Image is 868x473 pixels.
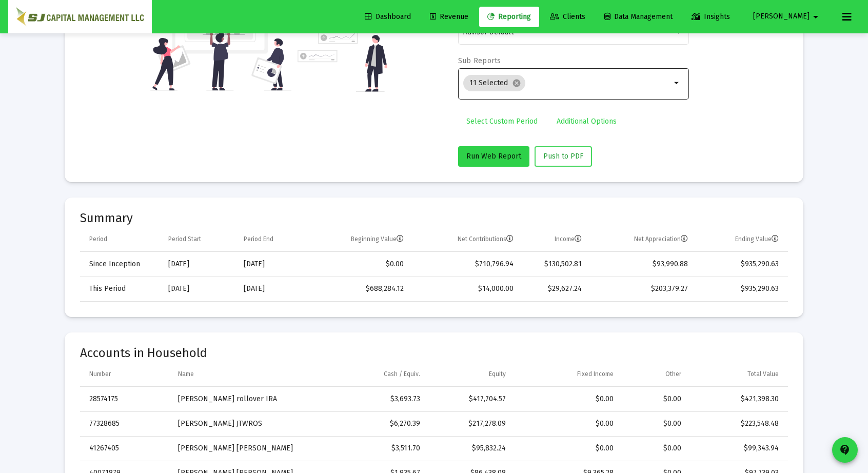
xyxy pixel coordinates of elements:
[236,227,308,252] td: Column Period End
[628,419,681,429] div: $0.00
[577,370,614,378] div: Fixed Income
[435,394,506,404] div: $417,704.57
[16,7,144,27] img: Dashboard
[695,227,788,252] td: Column Ending Value
[351,235,404,243] div: Beginning Value
[665,370,681,378] div: Other
[411,227,521,252] td: Column Net Contributions
[171,387,321,411] td: [PERSON_NAME] rollover IRA
[80,227,788,302] div: Data grid
[520,394,614,404] div: $0.00
[696,443,779,454] div: $99,343.94
[555,235,582,243] div: Income
[521,277,589,301] td: $29,627.24
[542,7,594,27] a: Clients
[171,362,321,387] td: Column Name
[621,362,688,387] td: Column Other
[328,419,420,429] div: $6,270.39
[298,13,387,92] img: reporting-alt
[604,12,673,21] span: Data Management
[489,370,506,378] div: Equity
[628,443,681,454] div: $0.00
[168,235,201,243] div: Period Start
[328,394,420,404] div: $3,693.73
[80,362,171,387] td: Column Number
[596,7,681,27] a: Data Management
[535,146,592,167] button: Push to PDF
[550,12,585,21] span: Clients
[589,252,695,277] td: $93,990.88
[458,56,501,65] label: Sub Reports
[463,75,525,91] mat-chip: 11 Selected
[479,7,539,27] a: Reporting
[543,152,583,161] span: Push to PDF
[692,12,730,21] span: Insights
[308,227,410,252] td: Column Beginning Value
[520,443,614,454] div: $0.00
[696,394,779,404] div: $421,398.30
[735,235,779,243] div: Ending Value
[411,252,521,277] td: $710,796.94
[430,12,468,21] span: Revenue
[435,443,506,454] div: $95,832.24
[458,146,529,167] button: Run Web Report
[589,277,695,301] td: $203,379.27
[161,227,236,252] td: Column Period Start
[463,73,671,93] mat-chip-list: Selection
[427,362,513,387] td: Column Equity
[168,259,229,269] div: [DATE]
[520,419,614,429] div: $0.00
[365,12,411,21] span: Dashboard
[244,259,301,269] div: [DATE]
[557,117,617,126] span: Additional Options
[422,7,477,27] a: Revenue
[80,277,161,301] td: This Period
[458,235,514,243] div: Net Contributions
[512,78,521,88] mat-icon: cancel
[80,387,171,411] td: 28574175
[513,362,621,387] td: Column Fixed Income
[411,277,521,301] td: $14,000.00
[741,6,834,27] button: [PERSON_NAME]
[466,152,521,161] span: Run Web Report
[80,252,161,277] td: Since Inception
[89,370,111,378] div: Number
[321,362,427,387] td: Column Cash / Equiv.
[695,277,788,301] td: $935,290.63
[696,419,779,429] div: $223,548.48
[171,436,321,461] td: [PERSON_NAME] [PERSON_NAME]
[753,12,810,21] span: [PERSON_NAME]
[688,362,788,387] td: Column Total Value
[244,284,301,294] div: [DATE]
[589,227,695,252] td: Column Net Appreciation
[521,252,589,277] td: $130,502.81
[328,443,420,454] div: $3,511.70
[171,411,321,436] td: [PERSON_NAME] JTWROS
[80,227,161,252] td: Column Period
[810,7,822,27] mat-icon: arrow_drop_down
[168,284,229,294] div: [DATE]
[89,235,107,243] div: Period
[308,252,410,277] td: $0.00
[80,348,788,358] mat-card-title: Accounts in Household
[671,77,683,89] mat-icon: arrow_drop_down
[466,117,538,126] span: Select Custom Period
[357,7,419,27] a: Dashboard
[839,444,851,456] mat-icon: contact_support
[695,252,788,277] td: $935,290.63
[487,12,531,21] span: Reporting
[308,277,410,301] td: $688,284.12
[244,235,273,243] div: Period End
[80,411,171,436] td: 77328685
[628,394,681,404] div: $0.00
[521,227,589,252] td: Column Income
[80,213,788,223] mat-card-title: Summary
[80,436,171,461] td: 41267405
[747,370,779,378] div: Total Value
[683,7,738,27] a: Insights
[384,370,420,378] div: Cash / Equiv.
[634,235,688,243] div: Net Appreciation
[178,370,194,378] div: Name
[435,419,506,429] div: $217,278.09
